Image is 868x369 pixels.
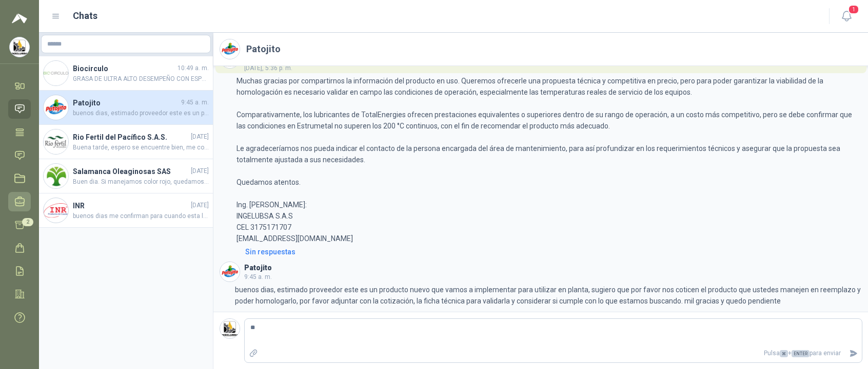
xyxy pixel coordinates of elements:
[73,177,209,187] span: Buen dia. Si manejamos color rojo, quedamos atentos a cualquier comentario e inquietud
[780,350,788,357] span: ⌘
[73,9,97,23] h1: Chats
[44,61,68,85] img: Company Logo
[181,98,209,107] span: 9:45 a. m.
[244,265,272,271] h3: Patojito
[39,56,213,91] a: Company LogoBiocirculo10:49 a. m.GRASA DE ULTRA ALTO DESEMPEÑO CON ESPESANTE SULFONATO COMPLEJO D...
[44,129,68,154] img: Company Logo
[39,125,213,159] a: Company LogoRio Fertil del Pacífico S.A.S.[DATE]Buena tarde, espero se encuentre bien, me compart...
[73,143,209,153] span: Buena tarde, espero se encuentre bien, me comparte por favor foto de la referencia, quedo atenta,...
[235,284,862,307] p: buenos dias, estimado proveedor este es un producto nuevo que vamos a implementar para utilizar e...
[845,344,862,362] button: Enviar
[244,273,272,280] span: 9:45 a. m.
[44,198,68,223] img: Company Logo
[39,91,213,125] a: Company LogoPatojito9:45 a. m.buenos dias, estimado proveedor este es un producto nuevo que vamos...
[73,132,189,143] h4: Rio Fertil del Pacífico S.A.S.
[243,246,862,257] a: Sin respuestas
[220,319,240,338] img: Company Logo
[73,97,179,108] h4: Patojito
[39,159,213,193] a: Company LogoSalamanca Oleaginosas SAS[DATE]Buen dia. Si manejamos color rojo, quedamos atentos a ...
[848,5,859,14] span: 1
[22,218,33,226] span: 2
[236,75,862,244] p: Muchas gracias por compartirnos la información del producto en uso. Queremos ofrecerle una propue...
[262,344,845,362] p: Pulsa + para enviar
[73,108,209,118] span: buenos dias, estimado proveedor este es un producto nuevo que vamos a implementar para utilizar e...
[792,350,810,357] span: ENTER
[245,344,262,362] label: Adjuntar archivos
[73,74,209,84] span: GRASA DE ULTRA ALTO DESEMPEÑO CON ESPESANTE SULFONATO COMPLEJO DE CALCIO - NUEVA GENERACION- ALTA...
[44,164,68,188] img: Company Logo
[246,42,281,56] h2: Patojito
[8,215,31,234] a: 2
[245,246,295,257] div: Sin respuestas
[73,200,189,211] h4: INR
[73,63,175,74] h4: Biocirculo
[191,132,209,142] span: [DATE]
[838,7,856,26] button: 1
[220,262,240,281] img: Company Logo
[73,211,209,221] span: buenos dias me confirman para cuando esta la entrega, ya paso el tiempo de entrega que tenia el p...
[44,95,68,120] img: Company Logo
[10,37,29,57] img: Company Logo
[12,12,27,25] img: Logo peakr
[73,166,189,177] h4: Salamanca Oleaginosas SAS
[177,63,209,73] span: 10:49 a. m.
[244,64,292,72] span: [DATE], 5:36 p. m.
[191,201,209,210] span: [DATE]
[220,39,240,59] img: Company Logo
[39,193,213,228] a: Company LogoINR[DATE]buenos dias me confirman para cuando esta la entrega, ya paso el tiempo de e...
[191,166,209,176] span: [DATE]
